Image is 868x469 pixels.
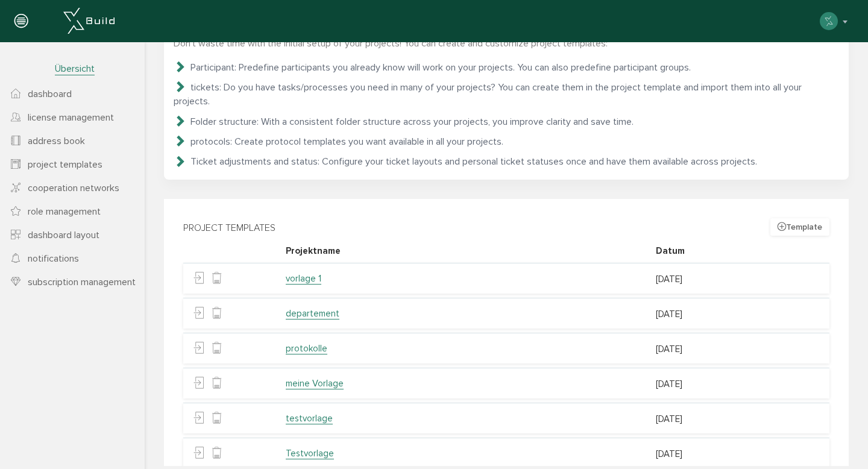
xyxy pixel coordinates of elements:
a: meine Vorlage [286,378,344,389]
td: [DATE] [650,403,829,433]
span: tickets: Do you have tasks/processes you need in many of your projects? You can create them in th... [174,81,802,107]
td: [DATE] [650,368,829,398]
span: Folder structure: With a consistent folder structure across your projects, you improve clarity an... [190,116,634,128]
span: dashboard [28,88,72,100]
span: subscription management [28,276,136,288]
span: Participant: Predefine participants you already know will work on your projects. You can also pre... [190,61,691,74]
span: license management [28,112,114,124]
th: Projektname [280,238,650,263]
span: Übersicht [55,63,95,75]
button: Template [770,218,829,236]
th: Datum [650,238,829,263]
a: testvorlage [286,413,333,424]
a: vorlage 1 [286,273,321,285]
span: Ticket adjustments and status: Configure your ticket layouts and personal ticket statuses once an... [190,156,757,168]
td: [DATE] [650,438,829,468]
span: protocols: Create protocol templates you want available in all your projects. [190,136,503,148]
a: Testvorlage [286,448,334,459]
a: protokolle [286,343,327,354]
span: role management [28,206,101,218]
iframe: Chat Widget [808,411,868,469]
a: departement [286,308,339,319]
td: [DATE] [650,263,829,294]
span: address book [28,135,85,147]
img: xBuild_Logo_Horizontal_White.png [63,8,115,34]
td: [DATE] [650,298,829,329]
span: notifications [28,253,79,265]
td: [DATE] [650,333,829,364]
p: Don't waste time with the initial setup of your projects! You can create and customize project te... [174,37,839,50]
span: project templates [183,218,275,238]
span: project templates [28,159,102,171]
span: cooperation networks [28,182,119,194]
span: dashboard layout [28,229,99,241]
